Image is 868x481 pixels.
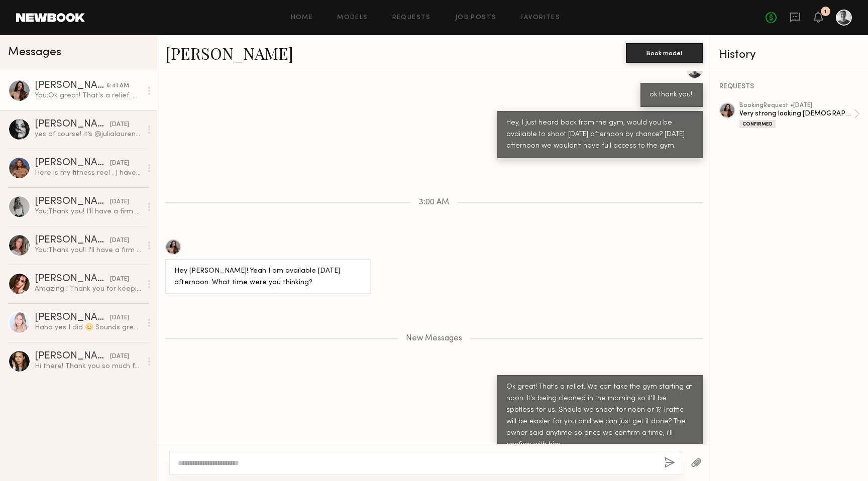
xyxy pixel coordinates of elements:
[35,284,142,294] div: Amazing ! Thank you for keeping me in the loop :)
[110,352,129,362] div: [DATE]
[35,158,110,168] div: [PERSON_NAME]
[35,207,142,216] div: You: Thank you! I'll have a firm answer by [DATE]
[739,102,854,109] div: booking Request • [DATE]
[110,120,129,130] div: [DATE]
[35,91,142,100] div: You: Ok great! That's a relief. We can take the gym starting at noon. It's being cleaned in the m...
[392,15,431,21] a: Requests
[35,119,110,130] div: [PERSON_NAME]
[110,197,129,207] div: [DATE]
[337,15,368,21] a: Models
[739,120,776,128] div: Confirmed
[35,130,142,139] div: yes of course! it’s @julialaurenmccallum
[719,83,860,90] div: REQUESTS
[649,89,694,101] div: ok thank you!
[110,236,129,246] div: [DATE]
[626,43,703,63] button: Book model
[506,117,694,152] div: Hey, I just heard back from the gym, would you be available to shoot [DATE] afternoon by chance? ...
[8,47,61,58] span: Messages
[106,81,129,91] div: 6:41 AM
[35,168,142,178] div: Here is my fitness reel . J have a new one too. I was shooting for LA FITNESS and other gyms too!
[506,382,694,451] div: Ok great! That's a relief. We can take the gym starting at noon. It's being cleaned in the mornin...
[110,275,129,284] div: [DATE]
[35,313,110,323] div: [PERSON_NAME]
[35,235,110,246] div: [PERSON_NAME]
[520,15,560,21] a: Favorites
[174,266,362,289] div: Hey [PERSON_NAME]! Yeah I am available [DATE] afternoon. What time were you thinking?
[455,15,497,21] a: Job Posts
[35,197,110,207] div: [PERSON_NAME]
[626,48,703,57] a: Book model
[291,15,313,21] a: Home
[419,198,449,207] span: 3:00 AM
[165,42,293,64] a: [PERSON_NAME]
[35,81,106,91] div: [PERSON_NAME]
[110,313,129,323] div: [DATE]
[739,102,860,128] a: bookingRequest •[DATE]Very strong looking [DEMOGRAPHIC_DATA] for fitness shoot [DEMOGRAPHIC_DATA]...
[35,351,110,362] div: [PERSON_NAME]
[406,334,462,343] span: New Messages
[719,49,860,61] div: History
[35,362,142,371] div: Hi there! Thank you so much for taking an interest in me for this shoot! My instagram is @MarleeM...
[35,246,142,255] div: You: Thank you!! I'll have a firm answer from my client [DATE]
[110,159,129,168] div: [DATE]
[739,109,854,118] div: Very strong looking [DEMOGRAPHIC_DATA] for fitness shoot [DEMOGRAPHIC_DATA]
[824,9,827,15] div: 1
[35,323,142,332] div: Haha yes I did 😊 Sounds great thank you!
[35,274,110,284] div: [PERSON_NAME]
